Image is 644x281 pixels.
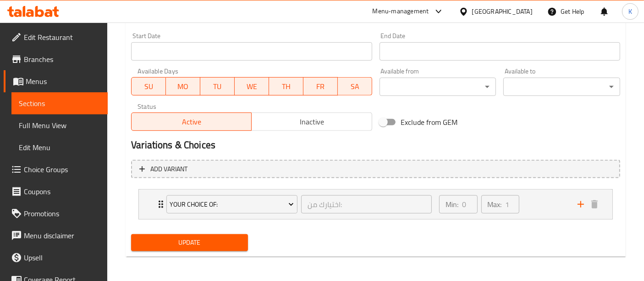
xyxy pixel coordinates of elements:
a: Menu disclaimer [4,225,108,247]
a: Edit Restaurant [4,26,108,48]
a: Menus [4,70,108,92]
a: Sections [11,92,108,114]
button: add [574,197,588,211]
span: Menus [26,76,100,87]
div: ​ [380,78,496,96]
span: WE [238,80,265,93]
div: [GEOGRAPHIC_DATA] [472,6,533,17]
div: ​ [503,78,620,96]
button: Update [131,234,248,251]
p: Max: [488,199,502,210]
button: MO [166,77,200,96]
button: Active [131,112,252,131]
button: Inactive [251,112,372,131]
span: TH [273,80,300,93]
span: Promotions [24,208,100,219]
span: Sections [19,98,100,109]
a: Upsell [4,247,108,269]
span: SU [135,80,162,93]
span: Choice Groups [24,164,100,175]
span: SA [341,80,369,93]
div: Menu-management [373,6,429,17]
a: Choice Groups [4,158,108,180]
button: WE [235,77,269,96]
span: Your Choice Of: [170,199,294,210]
a: Coupons [4,180,108,202]
span: Inactive [255,115,368,129]
span: Full Menu View [19,120,100,131]
button: delete [588,197,601,211]
span: Edit Restaurant [24,32,100,43]
span: Active [135,115,248,129]
h2: Variations & Choices [131,138,620,152]
button: FR [303,77,338,96]
button: SU [131,77,166,96]
button: Add variant [131,160,620,179]
span: K [628,6,632,17]
div: Expand [139,190,612,219]
li: Expand [131,185,620,223]
span: Upsell [24,252,100,263]
button: Your Choice Of: [166,195,297,214]
span: Branches [24,54,100,65]
span: TU [204,80,231,93]
a: Promotions [4,202,108,225]
span: Coupons [24,186,100,197]
button: TH [269,77,303,96]
button: SA [338,77,372,96]
span: Edit Menu [19,142,100,153]
a: Edit Menu [11,136,108,158]
span: Update [138,237,241,248]
span: FR [307,80,334,93]
button: TU [200,77,235,96]
span: MO [170,80,197,93]
a: Full Menu View [11,114,108,136]
span: Menu disclaimer [24,230,100,241]
p: Min: [446,199,458,210]
span: Exclude from GEM [401,117,458,128]
a: Branches [4,48,108,70]
span: Add variant [150,163,187,175]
